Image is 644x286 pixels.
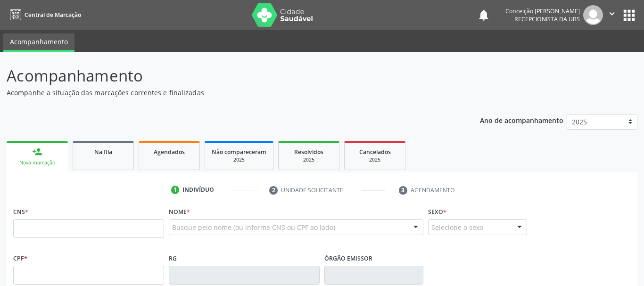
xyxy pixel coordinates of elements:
p: Ano de acompanhamento [480,114,563,126]
div: 2025 [285,156,332,163]
span: Central de Marcação [25,11,81,19]
div: 2025 [212,156,266,163]
label: Nome [169,204,190,219]
span: Recepcionista da UBS [514,15,580,23]
label: Sexo [428,204,446,219]
div: Nova marcação [13,159,61,166]
button:  [603,5,621,25]
div: 2025 [351,156,398,163]
button: notifications [477,8,490,22]
a: Central de Marcação [7,7,81,23]
span: Não compareceram [212,148,266,156]
span: Na fila [94,148,112,156]
button: apps [621,7,637,24]
div: Conceição [PERSON_NAME] [505,7,580,15]
label: CNS [13,204,28,219]
i:  [607,8,617,19]
div: person_add [32,147,42,157]
label: Órgão emissor [324,251,372,266]
label: RG [169,251,177,266]
img: img [583,5,603,25]
div: 1 [171,186,180,194]
div: Indivíduo [182,186,214,194]
span: Busque pelo nome (ou informe CNS ou CPF ao lado) [172,222,335,232]
a: Acompanhamento [3,33,74,52]
p: Acompanhe a situação das marcações correntes e finalizadas [7,88,448,98]
span: Resolvidos [294,148,323,156]
span: Selecione o sexo [431,222,483,232]
p: Acompanhamento [7,64,448,88]
span: Agendados [154,148,185,156]
span: Cancelados [359,148,391,156]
